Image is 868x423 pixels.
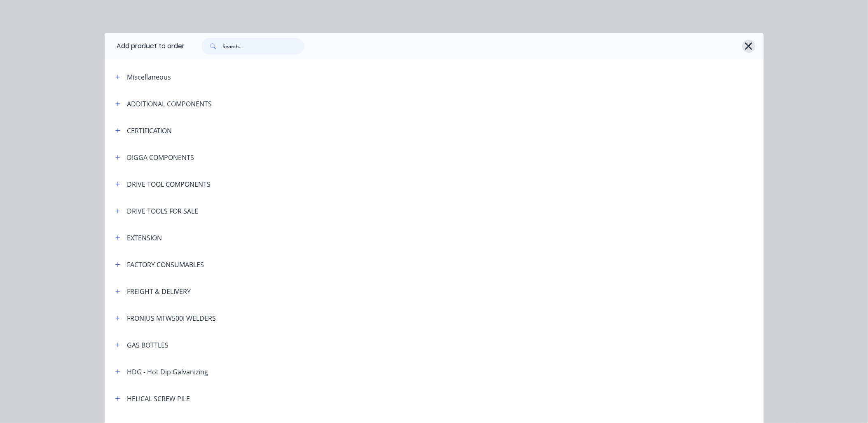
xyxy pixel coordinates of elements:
div: FREIGHT & DELIVERY [127,287,191,296]
div: FACTORY CONSUMABLES [127,260,204,270]
div: HDG - Hot Dip Galvanizing [127,367,208,377]
div: DRIVE TOOL COMPONENTS [127,179,211,189]
div: CERTIFICATION [127,126,172,136]
div: Miscellaneous [127,72,171,82]
div: Add product to order [105,33,185,59]
div: FRONIUS MTW500I WELDERS [127,313,216,323]
div: EXTENSION [127,233,162,243]
input: Search... [223,38,304,54]
div: ADDITIONAL COMPONENTS [127,99,212,109]
div: DIGGA COMPONENTS [127,153,194,162]
div: HELICAL SCREW PILE [127,394,190,404]
div: GAS BOTTLES [127,340,169,350]
div: DRIVE TOOLS FOR SALE [127,206,199,216]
